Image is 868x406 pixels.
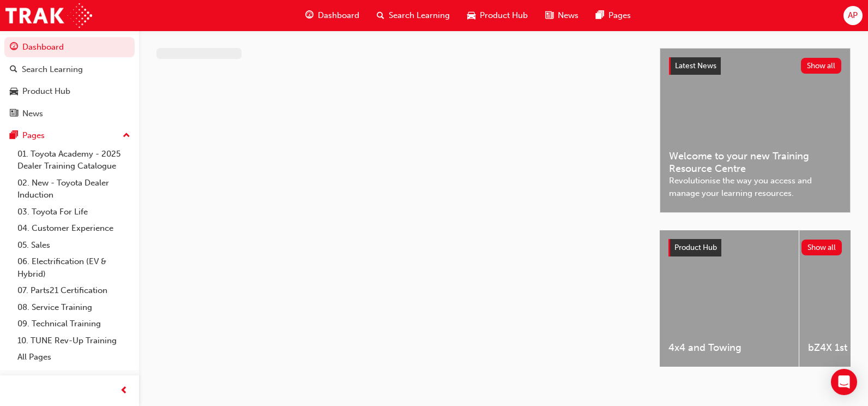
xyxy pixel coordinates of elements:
[668,239,842,256] a: Product HubShow all
[668,342,790,354] span: 4x4 and Towing
[13,282,135,299] a: 07. Parts21 Certification
[660,48,851,213] a: Latest NewsShow allWelcome to your new Training Resource CentreRevolutionise the way you access a...
[558,9,578,22] span: News
[848,9,858,22] span: AP
[10,87,18,97] span: car-icon
[305,9,314,22] span: guage-icon
[22,108,43,120] div: News
[123,129,130,143] span: up-icon
[13,332,135,349] a: 10. TUNE Rev-Up Training
[801,240,842,255] button: Show all
[596,9,604,22] span: pages-icon
[669,150,841,175] span: Welcome to your new Training Resource Centre
[120,384,128,398] span: prev-icon
[587,4,640,27] a: pages-iconPages
[368,4,459,27] a: search-iconSearch Learning
[608,9,631,22] span: Pages
[660,230,799,367] a: 4x4 and Towing
[537,4,587,27] a: news-iconNews
[674,243,717,252] span: Product Hub
[545,9,553,22] span: news-icon
[10,131,18,141] span: pages-icon
[13,146,135,175] a: 01. Toyota Academy - 2025 Dealer Training Catalogue
[5,3,92,28] img: Trak
[4,59,135,80] a: Search Learning
[675,61,716,70] span: Latest News
[4,104,135,124] a: News
[843,6,863,25] button: AP
[13,204,135,220] a: 03. Toyota For Life
[467,9,475,22] span: car-icon
[22,85,70,98] div: Product Hub
[4,126,135,146] button: Pages
[22,129,45,142] div: Pages
[13,299,135,316] a: 08. Service Training
[13,253,135,282] a: 06. Electrification (EV & Hybrid)
[13,175,135,204] a: 02. New - Toyota Dealer Induction
[13,315,135,332] a: 09. Technical Training
[13,220,135,237] a: 04. Customer Experience
[22,63,83,76] div: Search Learning
[13,237,135,254] a: 05. Sales
[801,58,842,74] button: Show all
[669,175,841,199] span: Revolutionise the way you access and manage your learning resources.
[831,369,857,395] div: Open Intercom Messenger
[297,4,368,27] a: guage-iconDashboard
[10,65,17,75] span: search-icon
[4,81,135,101] a: Product Hub
[10,43,18,52] span: guage-icon
[480,9,528,22] span: Product Hub
[318,9,359,22] span: Dashboard
[377,9,384,22] span: search-icon
[13,349,135,366] a: All Pages
[10,109,18,119] span: news-icon
[4,35,135,126] button: DashboardSearch LearningProduct HubNews
[669,57,841,75] a: Latest NewsShow all
[4,37,135,57] a: Dashboard
[459,4,537,27] a: car-iconProduct Hub
[389,9,450,22] span: Search Learning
